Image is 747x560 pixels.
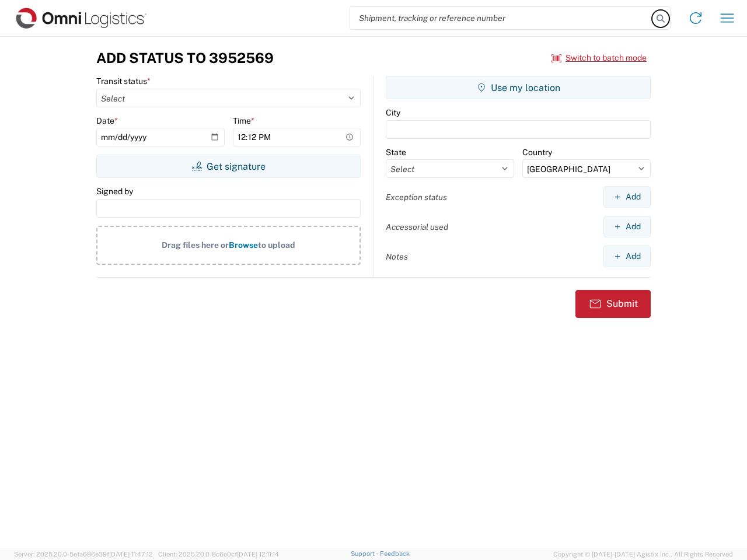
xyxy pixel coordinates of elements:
button: Get signature [96,155,361,178]
span: Client: 2025.20.0-8c6e0cf [158,551,279,558]
a: Feedback [380,550,410,557]
a: Support [351,550,380,557]
button: Add [603,216,651,237]
label: Time [233,116,254,126]
h3: Add Status to 3952569 [96,50,274,66]
span: to upload [258,240,295,250]
label: Exception status [386,192,447,202]
input: Shipment, tracking or reference number [350,7,652,29]
label: State [386,147,406,157]
button: Add [603,186,651,208]
button: Add [603,246,651,267]
span: [DATE] 12:11:14 [237,551,279,558]
span: Drag files here or [162,240,229,250]
button: Switch to batch mode [551,48,647,68]
label: Transit status [96,76,151,86]
button: Use my location [386,76,651,99]
label: Accessorial used [386,222,448,232]
span: Browse [229,240,258,250]
label: City [386,107,400,118]
label: Country [522,147,552,157]
span: [DATE] 11:47:12 [109,551,153,558]
label: Date [96,116,118,126]
span: Copyright © [DATE]-[DATE] Agistix Inc., All Rights Reserved [553,549,733,559]
span: Server: 2025.20.0-5efa686e39f [14,551,153,558]
label: Signed by [96,186,133,197]
button: Submit [575,290,651,318]
label: Notes [386,251,408,262]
